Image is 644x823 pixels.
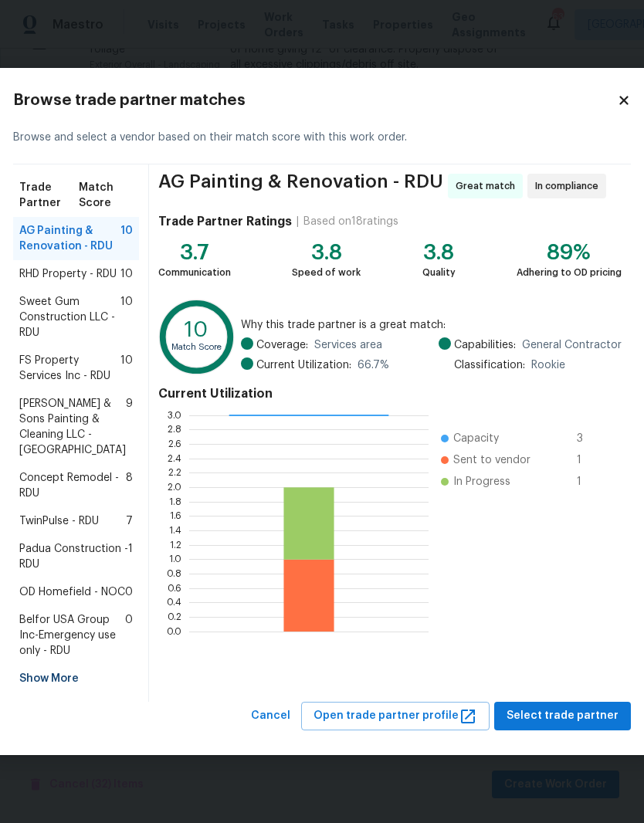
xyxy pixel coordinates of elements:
span: General Contractor [522,337,622,353]
text: 0.0 [167,627,181,636]
span: Coverage: [256,337,308,353]
div: Communication [158,265,231,280]
span: Belfor USA Group Inc-Emergency use only - RDU [19,612,125,659]
h4: Current Utilization [158,386,622,401]
text: 2.2 [168,468,181,477]
span: Select trade partner [507,706,619,726]
span: 66.7 % [358,357,389,373]
button: Open trade partner profile [301,702,490,730]
button: Cancel [245,702,297,730]
text: 1.0 [169,554,181,564]
div: | [292,214,303,229]
span: AG Painting & Renovation - RDU [19,223,120,254]
span: Sent to vendor [453,452,530,468]
span: 10 [120,223,133,254]
text: 1.8 [169,497,181,506]
div: Browse and select a vendor based on their match score with this work order. [13,111,631,164]
h4: Trade Partner Ratings [158,214,292,229]
span: 8 [126,470,133,501]
text: 0.8 [167,569,181,578]
span: [PERSON_NAME] & Sons Painting & Cleaning LLC - [GEOGRAPHIC_DATA] [19,396,126,458]
span: 1 [128,541,133,572]
span: Great match [456,178,521,194]
span: Current Utilization: [256,357,351,373]
span: FS Property Services Inc - RDU [19,353,120,384]
div: 89% [517,245,622,260]
text: 1.4 [169,526,181,535]
span: Services area [314,337,382,353]
text: 2.6 [168,439,181,449]
span: Match Score [79,180,133,211]
div: Quality [422,265,456,280]
text: 0.4 [167,598,181,607]
text: 1.6 [170,511,181,520]
div: Adhering to OD pricing [517,265,622,280]
text: 10 [185,320,208,341]
span: 10 [120,353,133,384]
span: 10 [120,266,133,282]
span: In Progress [453,474,510,489]
text: 3.0 [168,411,181,420]
span: Rookie [531,357,565,373]
span: 9 [126,396,133,458]
span: 0 [125,612,133,659]
div: Speed of work [292,265,361,280]
span: Why this trade partner is a great match: [241,317,622,333]
div: 3.8 [422,245,456,260]
span: Sweet Gum Construction LLC - RDU [19,294,120,340]
span: Padua Construction - RDU [19,541,128,572]
span: Trade Partner [19,180,79,211]
span: 1 [577,452,602,468]
text: 1.2 [170,540,181,550]
span: Capacity [453,431,499,446]
span: Classification: [454,357,525,373]
span: 1 [577,474,602,489]
text: 2.4 [168,454,181,463]
span: RHD Property - RDU [19,266,117,282]
span: 7 [126,513,133,529]
text: 0.2 [168,612,181,621]
span: In compliance [535,178,605,194]
div: Based on 18 ratings [303,214,398,229]
h2: Browse trade partner matches [13,93,617,108]
span: 3 [577,431,602,446]
span: Open trade partner profile [314,706,477,726]
text: Match Score [171,343,222,351]
text: 0.6 [168,584,181,593]
text: 2.0 [168,483,181,492]
div: 3.8 [292,245,361,260]
span: TwinPulse - RDU [19,513,99,529]
span: Capabilities: [454,337,516,353]
span: AG Painting & Renovation - RDU [158,174,443,198]
span: Concept Remodel - RDU [19,470,126,501]
div: Show More [13,665,139,693]
span: 10 [120,294,133,340]
span: 0 [125,584,133,600]
div: 3.7 [158,245,231,260]
button: Select trade partner [494,702,631,730]
text: 2.8 [168,425,181,434]
span: OD Homefield - NOC [19,584,125,600]
span: Cancel [251,706,290,726]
